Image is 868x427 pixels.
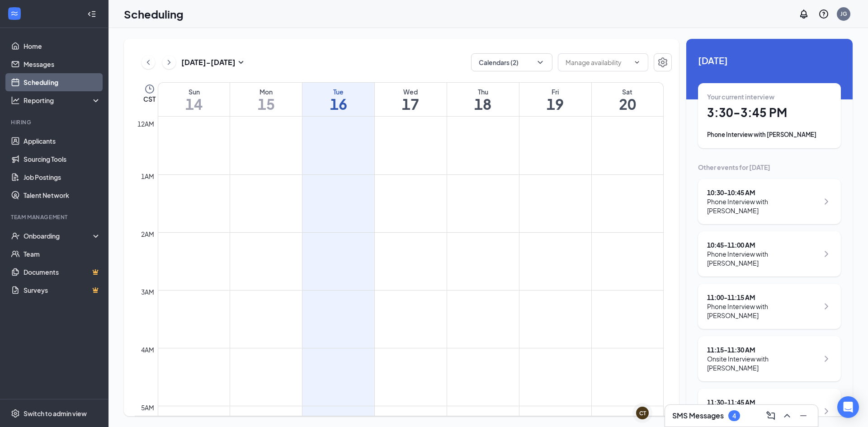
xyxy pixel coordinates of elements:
[840,10,847,18] div: JG
[24,281,101,299] a: SurveysCrown
[519,83,591,116] a: September 19, 2025
[11,231,20,240] svg: UserCheck
[162,56,176,69] button: ChevronRight
[798,9,809,19] svg: Notifications
[471,53,552,71] button: Calendars (2)ChevronDown
[236,57,246,68] svg: SmallChevronDown
[707,345,819,354] div: 11:15 - 11:30 AM
[707,130,832,139] div: Phone Interview with [PERSON_NAME]
[181,57,236,67] h3: [DATE] - [DATE]
[302,96,374,112] h1: 16
[375,96,447,112] h1: 17
[447,83,519,116] a: September 18, 2025
[302,87,374,96] div: Tue
[764,408,778,423] button: ComposeMessage
[821,196,832,207] svg: ChevronRight
[707,92,832,101] div: Your current interview
[24,73,101,91] a: Scheduling
[837,396,859,418] div: Open Intercom Messenger
[11,213,99,221] div: Team Management
[11,96,20,105] svg: Analysis
[144,57,153,68] svg: ChevronLeft
[818,9,829,19] svg: QuestionInfo
[536,58,545,67] svg: ChevronDown
[707,398,819,407] div: 11:30 - 11:45 AM
[143,94,156,103] span: CST
[707,188,819,197] div: 10:30 - 10:45 AM
[707,293,819,302] div: 11:00 - 11:15 AM
[633,59,641,66] svg: ChevronDown
[230,83,302,116] a: September 15, 2025
[158,83,230,116] a: September 14, 2025
[139,403,156,413] div: 5am
[165,57,174,68] svg: ChevronRight
[698,163,841,172] div: Other events for [DATE]
[707,240,819,249] div: 10:45 - 11:00 AM
[782,410,793,421] svg: ChevronUp
[139,229,156,239] div: 2am
[447,96,519,112] h1: 18
[24,55,101,73] a: Messages
[796,408,811,423] button: Minimize
[136,119,156,129] div: 12am
[230,87,302,96] div: Mon
[139,345,156,355] div: 4am
[375,87,447,96] div: Wed
[707,302,819,320] div: Phone Interview with [PERSON_NAME]
[124,6,184,22] h1: Scheduling
[707,354,819,372] div: Onsite Interview with [PERSON_NAME]
[657,57,668,68] svg: Settings
[732,412,736,420] div: 4
[139,171,156,181] div: 1am
[592,83,663,116] a: September 20, 2025
[24,186,101,204] a: Talent Network
[821,353,832,364] svg: ChevronRight
[24,231,93,240] div: Onboarding
[447,87,519,96] div: Thu
[24,168,101,186] a: Job Postings
[11,118,99,126] div: Hiring
[821,406,832,417] svg: ChevronRight
[142,56,155,69] button: ChevronLeft
[24,150,101,168] a: Sourcing Tools
[707,249,819,267] div: Phone Interview with [PERSON_NAME]
[707,105,832,120] h1: 3:30 - 3:45 PM
[11,409,20,418] svg: Settings
[519,87,591,96] div: Fri
[592,87,663,96] div: Sat
[158,96,230,112] h1: 14
[821,249,832,259] svg: ChevronRight
[821,301,832,312] svg: ChevronRight
[24,96,101,105] div: Reporting
[698,53,841,67] span: [DATE]
[24,37,101,55] a: Home
[566,57,630,67] input: Manage availability
[519,96,591,112] h1: 19
[780,408,794,423] button: ChevronUp
[24,263,101,281] a: DocumentsCrown
[375,83,447,116] a: September 17, 2025
[707,197,819,215] div: Phone Interview with [PERSON_NAME]
[654,53,672,71] button: Settings
[230,96,302,112] h1: 15
[798,410,809,421] svg: Minimize
[302,83,374,116] a: September 16, 2025
[24,409,87,418] div: Switch to admin view
[765,410,776,421] svg: ComposeMessage
[158,87,230,96] div: Sun
[139,287,156,297] div: 3am
[87,9,96,19] svg: Collapse
[10,9,19,18] svg: WorkstreamLogo
[592,96,663,112] h1: 20
[24,132,101,150] a: Applicants
[639,409,646,417] div: CT
[672,411,724,421] h3: SMS Messages
[144,84,155,94] svg: Clock
[24,245,101,263] a: Team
